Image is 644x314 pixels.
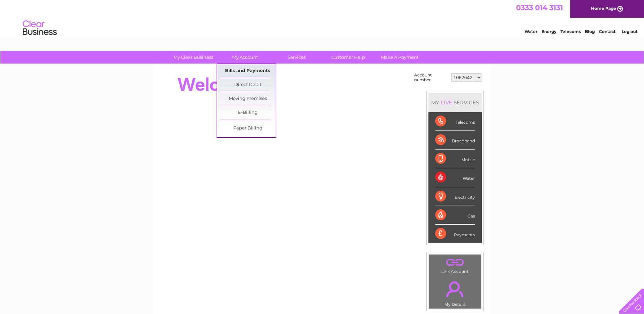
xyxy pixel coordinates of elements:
[599,29,615,34] a: Contact
[435,131,475,150] div: Broadband
[435,168,475,187] div: Water
[541,29,556,34] a: Energy
[435,112,475,131] div: Telecoms
[585,29,595,34] a: Blog
[435,206,475,225] div: Gas
[412,71,449,84] td: Account number
[372,51,428,64] a: Make A Payment
[165,51,221,64] a: My Clear Business
[435,187,475,206] div: Electricity
[217,51,273,64] a: My Account
[516,3,563,12] a: 0333 014 3131
[429,254,481,276] td: Link Account
[220,78,276,92] a: Direct Debit
[220,64,276,78] a: Bills and Payments
[525,29,537,34] a: Water
[220,106,276,120] a: E-Billing
[560,29,581,34] a: Telecoms
[439,99,454,106] div: LIVE
[220,122,276,135] a: Paper Billing
[622,29,638,34] a: Log out
[431,277,479,301] a: .
[429,276,481,309] td: My Details
[428,93,482,112] div: MY SERVICES
[22,18,57,38] img: logo.png
[320,51,376,64] a: Customer Help
[269,51,325,64] a: Services
[162,4,483,33] div: Clear Business is a trading name of Verastar Limited (registered in [GEOGRAPHIC_DATA] No. 3667643...
[431,256,479,268] a: .
[435,150,475,168] div: Mobile
[220,92,276,106] a: Moving Premises
[435,225,475,243] div: Payments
